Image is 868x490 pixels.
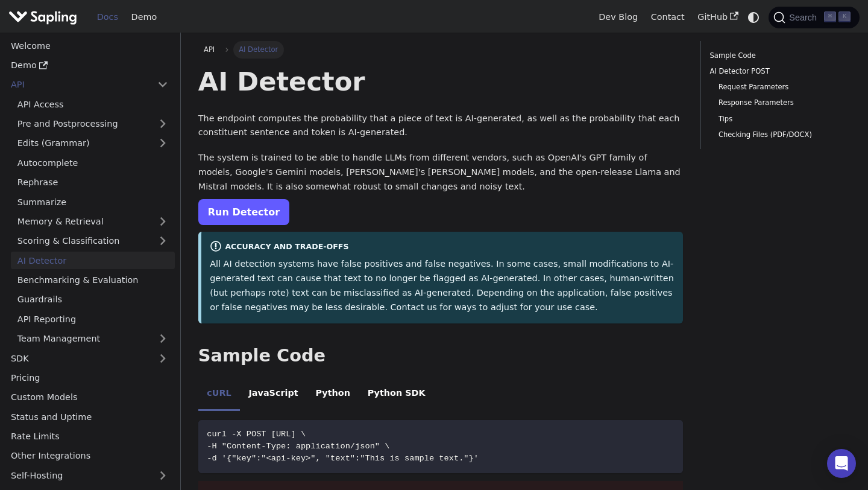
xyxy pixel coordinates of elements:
[240,378,307,412] li: JavaScript
[11,154,175,171] a: Autocomplete
[4,57,175,74] a: Demo
[11,330,175,348] a: Team Management
[11,252,175,269] a: AI Detector
[691,8,744,27] a: GitHub
[592,8,644,27] a: Dev Blog
[11,174,175,191] a: Rephrase
[151,349,175,367] button: Expand sidebar category 'SDK'
[4,408,175,425] a: Status and Uptime
[198,41,684,58] nav: Breadcrumbs
[11,135,175,152] a: Edits (Grammar)
[207,430,306,439] span: curl -X POST [URL] \
[307,378,359,412] li: Python
[11,95,175,113] a: API Access
[4,369,175,387] a: Pricing
[204,45,215,54] span: API
[11,291,175,308] a: Guardrails
[198,378,240,412] li: cURL
[710,50,846,62] a: Sample Code
[827,449,856,478] div: Open Intercom Messenger
[125,8,163,27] a: Demo
[4,447,175,465] a: Other Integrations
[11,232,175,250] a: Scoring & Classification
[11,272,175,289] a: Benchmarking & Evaluation
[710,66,846,77] a: AI Detector POST
[207,454,479,463] span: -d '{"key":"<api-key>", "text":"This is sample text."}'
[824,11,836,22] kbd: ⌘
[8,8,77,26] img: Sapling.ai
[210,257,675,314] p: All AI detection systems have false positives and false negatives. In some cases, small modificat...
[719,113,842,125] a: Tips
[4,389,175,406] a: Custom Models
[11,213,175,231] a: Memory & Retrieval
[719,81,842,93] a: Request Parameters
[719,97,842,109] a: Response Parameters
[785,13,824,22] span: Search
[644,8,691,27] a: Contact
[8,8,81,26] a: Sapling.ai
[4,466,175,484] a: Self-Hosting
[198,345,684,367] h2: Sample Code
[4,76,151,94] a: API
[198,199,289,225] a: Run Detector
[359,378,434,412] li: Python SDK
[207,442,389,451] span: -H "Content-Type: application/json" \
[11,310,175,328] a: API Reporting
[11,115,175,133] a: Pre and Postprocessing
[11,193,175,211] a: Summarize
[233,41,284,58] span: AI Detector
[151,76,175,94] button: Collapse sidebar category 'API'
[198,112,684,141] p: The endpoint computes the probability that a piece of text is AI-generated, as well as the probab...
[210,240,675,255] div: Accuracy and Trade-offs
[198,65,684,98] h1: AI Detector
[198,151,684,194] p: The system is trained to be able to handle LLMs from different vendors, such as OpenAI's GPT fami...
[769,7,859,28] button: Search (Command+K)
[719,129,842,141] a: Checking Files (PDF/DOCX)
[90,8,125,27] a: Docs
[4,37,175,54] a: Welcome
[838,11,851,22] kbd: K
[198,41,221,58] a: API
[745,8,763,26] button: Switch between dark and light mode (currently system mode)
[4,428,175,445] a: Rate Limits
[4,349,151,367] a: SDK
